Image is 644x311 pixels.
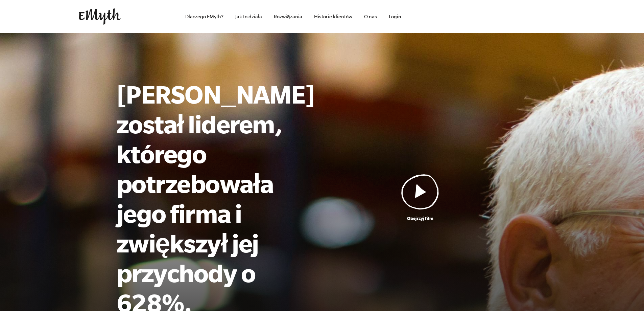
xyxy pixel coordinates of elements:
[401,174,439,209] img: Odtwórz wideo
[407,216,433,221] font: Obejrzyj film
[309,0,358,33] a: Historie klientów
[313,174,528,222] a: Obejrzyj film
[389,14,401,19] font: Login
[274,14,302,19] font: Rozwiązania
[364,14,377,19] font: O nas
[610,279,644,311] iframe: Widżet czatu
[79,8,121,25] img: Mit
[383,0,407,33] a: Login
[314,14,352,19] font: Historie klientów
[235,14,262,19] font: Jak to działa
[185,14,223,19] font: Dlaczego EMyth?
[420,9,491,24] iframe: Wbudowane wezwanie do działania
[180,0,229,33] a: Dlaczego EMyth?
[359,0,382,33] a: O nas
[495,9,566,24] iframe: Wbudowane wezwanie do działania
